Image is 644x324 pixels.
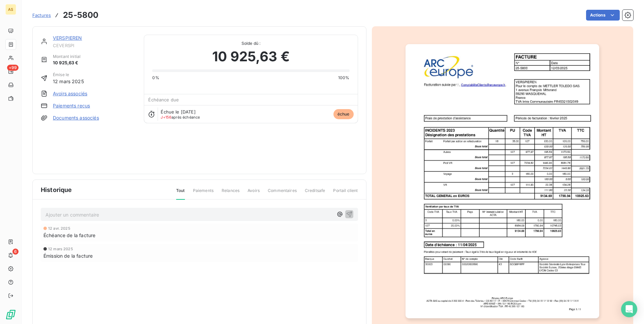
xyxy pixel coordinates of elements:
span: CEVERSPI [53,43,136,48]
span: Paiements [193,188,214,199]
span: 6 [12,249,19,255]
span: 12 avr. 2025 [48,226,70,230]
span: Émise le [53,72,84,78]
span: Échéance de la facture [43,232,95,239]
span: 12 mars 2025 [53,78,84,85]
span: Émission de la facture [43,252,93,259]
span: après échéance [161,115,200,119]
span: Creditsafe [305,188,325,199]
span: +99 [7,65,19,71]
span: 10 925,63 € [53,60,80,66]
a: VERSPIEREN [53,35,82,41]
img: invoice_thumbnail [406,44,599,318]
span: Commentaires [268,188,297,199]
span: Tout [176,188,185,200]
span: Factures [32,12,51,18]
span: 0% [152,75,159,81]
a: Paiements reçus [53,102,90,109]
span: Portail client [333,188,358,199]
span: échue [333,109,354,119]
img: Logo LeanPay [5,309,16,320]
a: Avoirs associés [53,90,87,97]
span: Échéance due [148,97,179,102]
span: Relances [222,188,239,199]
span: 100% [338,75,350,81]
span: 10 925,63 € [212,46,290,67]
span: Historique [41,185,72,194]
div: AS [5,4,16,15]
a: Factures [32,12,51,19]
span: Solde dû : [152,40,349,46]
span: Échue le [DATE] [161,109,195,115]
div: Open Intercom Messenger [621,301,637,317]
h3: 25-5800 [63,9,98,21]
span: J+156 [161,115,171,120]
button: Actions [586,10,620,21]
span: 12 mars 2025 [48,247,73,251]
a: Documents associés [53,115,99,121]
span: Montant initial [53,54,80,60]
span: Avoirs [248,188,260,199]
